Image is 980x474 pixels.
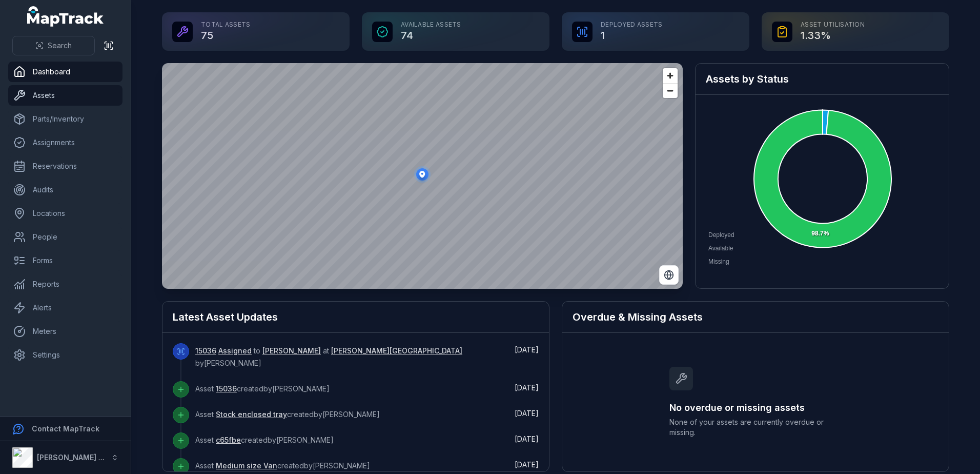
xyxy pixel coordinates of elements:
[8,156,122,176] a: Reservations
[216,435,241,445] a: c65fbe
[663,83,678,98] button: Zoom out
[37,453,133,462] strong: [PERSON_NAME] Electrical
[195,384,330,393] span: Asset created by [PERSON_NAME]
[195,461,370,470] span: Asset created by [PERSON_NAME]
[216,384,237,394] a: 15036
[659,265,679,285] button: Switch to Satellite View
[8,250,122,271] a: Forms
[515,345,539,354] span: [DATE]
[515,383,539,392] span: [DATE]
[195,346,216,356] a: 15036
[8,298,122,318] a: Alerts
[262,346,321,356] a: [PERSON_NAME]
[8,203,122,224] a: Locations
[8,345,122,365] a: Settings
[8,180,122,200] a: Audits
[195,410,380,419] span: Asset created by [PERSON_NAME]
[216,461,277,471] a: Medium size Van
[708,231,734,239] span: Deployed
[8,109,122,129] a: Parts/Inventory
[195,346,462,367] span: to at by [PERSON_NAME]
[331,346,462,356] a: [PERSON_NAME][GEOGRAPHIC_DATA]
[706,72,938,86] h2: Assets by Status
[515,460,539,469] span: [DATE]
[216,409,287,420] a: Stock enclosed tray
[173,310,539,324] h2: Latest Asset Updates
[27,6,104,27] a: MapTrack
[8,274,122,294] a: Reports
[515,434,539,443] span: [DATE]
[708,245,733,252] span: Available
[218,346,252,356] a: Assigned
[12,36,95,55] button: Search
[515,383,539,392] time: 07/10/2025, 12:00:17 pm
[8,321,122,342] a: Meters
[32,424,99,433] strong: Contact MapTrack
[708,258,729,265] span: Missing
[669,417,842,438] span: None of your assets are currently overdue or missing.
[195,436,334,444] span: Asset created by [PERSON_NAME]
[8,62,122,82] a: Dashboard
[515,345,539,354] time: 07/10/2025, 12:00:57 pm
[162,63,683,289] canvas: Map
[515,409,539,418] span: [DATE]
[663,68,678,83] button: Zoom in
[515,434,539,443] time: 07/10/2025, 11:43:50 am
[515,409,539,418] time: 07/10/2025, 11:43:50 am
[515,460,539,469] time: 07/10/2025, 11:43:50 am
[8,227,122,247] a: People
[48,41,72,51] span: Search
[669,401,842,415] h3: No overdue or missing assets
[573,310,938,324] h2: Overdue & Missing Assets
[8,85,122,106] a: Assets
[8,132,122,153] a: Assignments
